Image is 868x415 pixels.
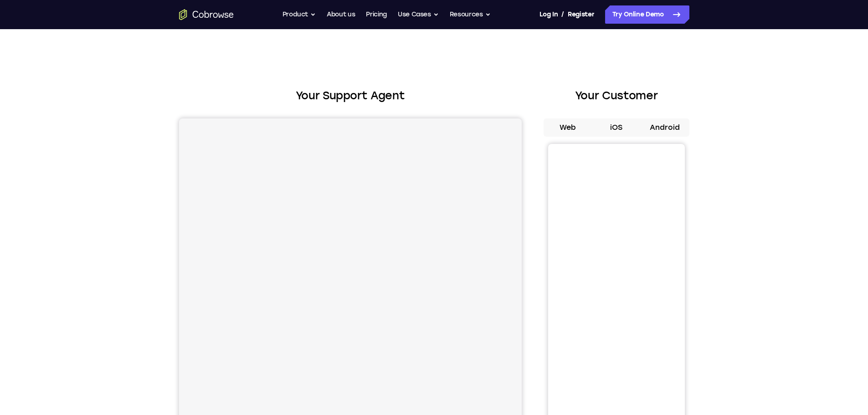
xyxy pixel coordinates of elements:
[450,5,491,24] button: Resources
[544,118,592,137] button: Web
[561,9,564,20] span: /
[568,5,594,24] a: Register
[179,9,234,20] a: Go to the home page
[398,5,439,24] button: Use Cases
[179,87,522,104] h2: Your Support Agent
[366,5,387,24] a: Pricing
[539,5,558,24] a: Log In
[592,118,641,137] button: iOS
[605,5,689,24] a: Try Online Demo
[282,5,316,24] button: Product
[544,87,689,104] h2: Your Customer
[641,118,689,137] button: Android
[327,5,355,24] a: About us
